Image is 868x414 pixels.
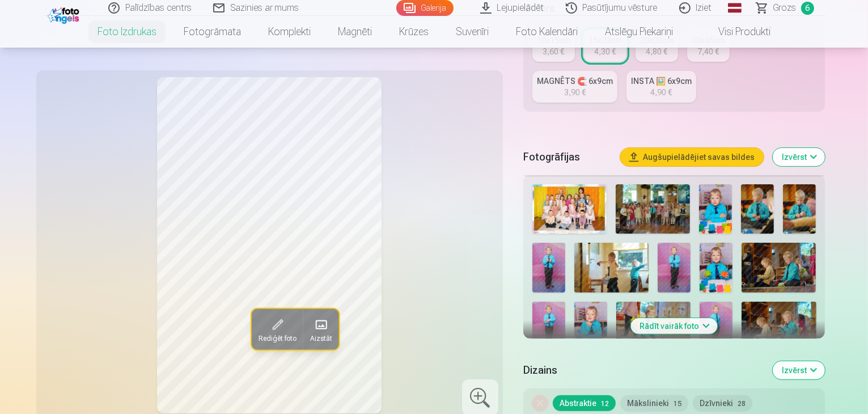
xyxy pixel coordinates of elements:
[626,71,696,103] a: INSTA 🖼️ 6x9cm4,90 €
[255,16,324,48] a: Komplekti
[594,46,616,57] div: 4,30 €
[386,16,442,48] a: Krūzes
[738,400,746,408] span: 28
[553,395,616,411] button: Abstraktie12
[650,87,672,98] div: 4,90 €
[620,148,764,166] button: Augšupielādējiet savas bildes
[620,395,688,411] button: Mākslinieki15
[674,400,681,408] span: 15
[537,75,613,87] div: MAGNĒTS 🧲 6x9cm
[801,2,814,15] span: 6
[523,362,764,378] h5: Dizains
[646,46,667,57] div: 4,80 €
[543,46,564,57] div: 3,60 €
[631,318,718,334] button: Rādīt vairāk foto
[591,16,687,48] a: Atslēgu piekariņi
[170,16,255,48] a: Fotogrāmata
[48,5,82,24] img: /fa1
[697,46,719,57] div: 7,40 €
[773,1,797,15] span: Grozs
[303,309,338,350] button: Aizstāt
[601,400,609,408] span: 12
[687,16,784,48] a: Visi produkti
[773,148,825,166] button: Izvērst
[442,16,502,48] a: Suvenīri
[693,395,752,411] button: Dzīvnieki28
[84,16,170,48] a: Foto izdrukas
[502,16,591,48] a: Foto kalendāri
[564,87,586,98] div: 3,90 €
[324,16,386,48] a: Magnēti
[310,334,332,343] span: Aizstāt
[258,334,296,343] span: Rediģēt foto
[523,149,612,165] h5: Fotogrāfijas
[773,361,825,379] button: Izvērst
[532,71,617,103] a: MAGNĒTS 🧲 6x9cm3,90 €
[251,309,303,350] button: Rediģēt foto
[631,75,692,87] div: INSTA 🖼️ 6x9cm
